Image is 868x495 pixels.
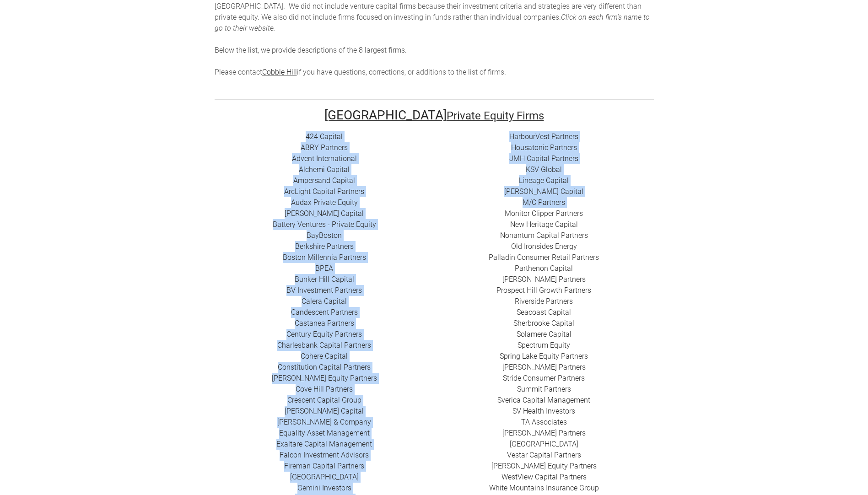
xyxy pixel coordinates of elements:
a: ​Sherbrooke Capital​ [513,319,574,328]
a: [PERSON_NAME] Equity Partners [491,462,597,470]
a: ​TA Associates [521,418,567,426]
a: ​JMH Capital Partners [509,154,578,163]
a: [PERSON_NAME] & Company [277,418,371,426]
a: Solamere Capital [517,330,571,339]
a: ​WestView Capital Partners [501,473,587,481]
a: ​Equality Asset Management [279,429,370,437]
a: 424 Capital [306,132,343,141]
font: [GEOGRAPHIC_DATA] [324,108,447,123]
a: Battery Ventures - Private Equity [273,220,376,229]
a: ​Castanea Partners [295,319,354,328]
a: Prospect Hill Growth Partners [496,286,591,295]
a: ​[GEOGRAPHIC_DATA] [510,440,578,448]
a: ​Old Ironsides Energy [511,242,577,251]
a: Spring Lake Equity Partners [500,352,588,360]
a: Housatonic Partners [511,143,577,152]
span: enture capital firms because their investment criteria and strategies are very different than pri... [215,2,642,22]
a: Boston Millennia Partners [283,253,366,262]
a: Charlesbank Capital Partners [277,341,371,350]
a: BPEA [315,264,333,273]
a: [PERSON_NAME] Partners [502,363,586,371]
a: Constitution Capital Partners [278,363,371,371]
a: [PERSON_NAME] Partners [502,429,586,437]
a: Cohere Capital [301,352,348,360]
a: [PERSON_NAME] Capital [285,407,364,415]
a: Cobble Hill [262,68,297,76]
a: Gemini Investors [297,484,351,492]
a: ​Parthenon Capital [515,264,573,273]
a: ​Vestar Capital Partners [507,451,581,459]
a: ​Monitor Clipper Partners [505,209,583,218]
a: Summit Partners [517,385,571,393]
a: Alchemi Capital [299,165,350,174]
a: ​M/C Partners [523,198,565,207]
a: Advent International [292,154,357,163]
a: ​Falcon Investment Advisors [280,451,369,459]
a: ​Ampersand Capital [293,176,355,185]
span: Please contact if you have questions, corrections, or additions to the list of firms. [215,68,506,76]
a: Spectrum Equity [518,341,570,350]
a: BayBoston [307,231,342,240]
a: Seacoast Capital [517,308,571,317]
a: Riverside Partners [515,297,573,306]
a: ​Exaltare Capital Management [276,440,372,448]
a: Stride Consumer Partners [503,374,585,382]
a: New Heritage Capital [510,220,578,229]
a: ​[PERSON_NAME] Partners [502,275,586,284]
a: Sverica Capital Management [497,396,590,404]
a: BV Investment Partners [286,286,362,295]
a: ​Crescent Capital Group [287,396,361,404]
a: ​[GEOGRAPHIC_DATA] [290,473,359,481]
em: Click on each firm's name to go to their website. [215,13,650,32]
a: SV Health Investors [512,407,575,415]
a: Candescent Partners [291,308,358,317]
a: [PERSON_NAME] Capital [285,209,364,218]
a: Cove Hill Partners [296,385,353,393]
a: ​KSV Global [526,165,562,174]
a: ​ArcLight Capital Partners [284,187,364,196]
a: Berkshire Partners [295,242,354,251]
a: HarbourVest Partners [509,132,578,141]
a: White Mountains Insurance Group [489,484,599,492]
a: Palladin Consumer Retail Partners [489,253,599,262]
a: Lineage Capital [519,176,569,185]
font: Private Equity Firms [447,109,544,122]
a: ​ABRY Partners [301,143,348,152]
a: Calera Capital [302,297,347,306]
a: ​Bunker Hill Capital [295,275,354,284]
a: Audax Private Equity [291,198,358,207]
a: ​[PERSON_NAME] Equity Partners [272,374,377,382]
a: Nonantum Capital Partners [500,231,588,240]
a: ​Century Equity Partners [286,330,362,339]
a: Fireman Capital Partners [284,462,364,470]
a: [PERSON_NAME] Capital [504,187,583,196]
